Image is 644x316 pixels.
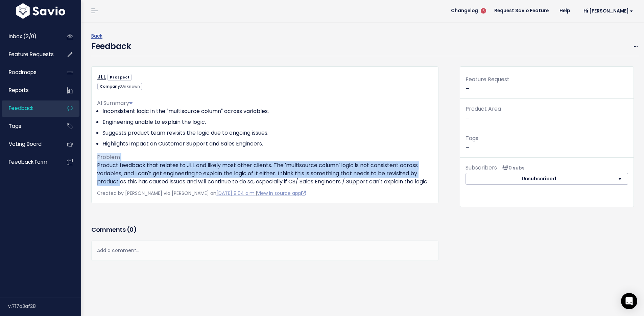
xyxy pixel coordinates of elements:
span: Hi [PERSON_NAME] [583,8,633,14]
p: — [466,134,628,152]
span: Product Area [466,105,501,113]
h4: Feedback [91,40,131,52]
span: Tags [466,134,478,142]
span: Inbox (2/0) [9,33,37,40]
strong: Prospect [110,74,129,80]
span: Voting Board [9,140,42,148]
div: — [460,75,634,99]
li: Inconsistent logic in the "multisource column" across variables. [102,107,433,115]
p: Product feedback that relates to JLL and likely most other clients. The 'multisource column' logi... [97,161,433,186]
li: Highlights impact on Customer Support and Sales Engineers. [102,140,433,148]
a: Roadmaps [2,65,56,80]
span: Subscribers [466,164,497,172]
a: Voting Board [2,136,56,152]
span: Tags [9,122,21,130]
span: Feedback form [9,158,47,165]
span: Reports [9,87,29,94]
a: Feedback form [2,154,56,170]
button: Unsubscribed [466,173,612,185]
a: Help [554,6,575,16]
a: Hi [PERSON_NAME] [575,6,639,16]
span: Feature Requests [9,51,54,58]
a: Feature Requests [2,47,56,62]
a: View in source app [257,190,306,197]
span: Company: [97,83,142,90]
img: logo-white.9d6f32f41409.svg [15,3,67,19]
span: 0 [129,225,134,234]
p: — [466,104,628,122]
span: AI Summary [97,99,133,107]
a: Reports [2,83,56,98]
div: v.717a3af28 [8,297,81,315]
div: Open Intercom Messenger [621,293,637,309]
div: Add a comment... [91,241,438,261]
span: Roadmaps [9,69,37,76]
span: Feedback [9,105,33,112]
li: Engineering unable to explain the logic. [102,118,433,126]
span: Feature Request [466,75,509,83]
span: Created by [PERSON_NAME] via [PERSON_NAME] on | [97,190,306,197]
a: JLL [97,73,106,81]
a: Back [91,32,102,39]
a: Tags [2,118,56,134]
span: <p><strong>Subscribers</strong><br><br> No subscribers yet<br> </p> [500,164,525,171]
li: Suggests product team revisits the logic due to ongoing issues. [102,129,433,137]
span: Problem [97,153,120,161]
a: Request Savio Feature [489,6,554,16]
a: [DATE] 9:04 a.m. [216,190,256,197]
span: Changelog [451,8,478,13]
span: Unknown [121,84,140,89]
a: Feedback [2,100,56,116]
h3: Comments ( ) [91,225,438,234]
a: Inbox (2/0) [2,29,56,44]
span: 5 [481,8,486,14]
